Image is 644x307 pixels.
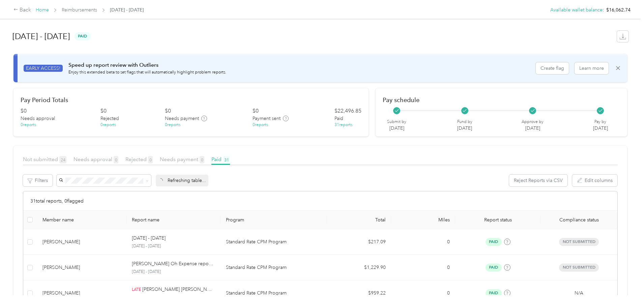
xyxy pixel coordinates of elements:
[457,125,472,132] p: [DATE]
[606,269,644,307] iframe: Everlance-gr Chat Button Frame
[486,264,502,271] span: paid
[23,191,617,211] div: 31 total reports, 0 flagged
[23,156,66,162] span: Not submitted
[125,156,153,162] span: Rejected
[160,156,204,162] span: Needs payment
[334,115,343,122] span: Paid
[132,260,215,268] p: [PERSON_NAME] Oh Expense report WE-04-13-2025
[211,156,230,162] span: Paid
[253,107,259,115] div: $ 0
[387,125,406,132] p: [DATE]
[21,115,55,122] span: Needs approval
[42,264,121,271] div: [PERSON_NAME]
[221,211,327,229] th: Program
[21,96,361,103] h2: Pay Period Totals
[221,229,327,255] td: Standard Rate CPM Program
[24,65,63,72] span: EARLY ACCESS!
[21,122,36,128] div: 0 reports
[221,280,327,306] td: Standard Rate CPM Program
[68,61,226,69] p: Speed up report review with Outliers
[42,217,121,223] div: Member name
[383,96,620,103] h2: Pay schedule
[327,280,391,306] td: $959.22
[522,119,544,125] p: Approve by
[200,156,204,163] span: 0
[142,286,215,293] p: [PERSON_NAME] [PERSON_NAME] Expense Report [DATE]
[36,7,49,13] a: Home
[327,229,391,255] td: $217.09
[486,238,502,246] span: paid
[156,175,208,186] div: Refreshing table...
[226,289,322,297] p: Standard Rate CPM Program
[223,156,230,163] span: 31
[165,115,199,122] span: Needs payment
[334,107,361,115] div: $ 22,496.85
[59,156,66,163] span: 24
[559,238,599,246] span: Not submitted
[391,280,455,306] td: 0
[457,119,472,125] p: Fund by
[253,122,268,128] div: 0 reports
[21,107,27,115] div: $ 0
[110,6,144,13] span: [DATE] - [DATE]
[68,69,226,75] p: Enjoy this extended beta to set flags that will automatically highlight problem reports.
[75,32,91,40] span: paid
[12,28,70,44] h1: [DATE] - [DATE]
[221,255,327,280] td: Standard Rate CPM Program
[37,211,127,229] th: Member name
[132,287,141,293] p: LATE
[226,264,322,271] p: Standard Rate CPM Program
[332,217,386,223] div: Total
[391,255,455,280] td: 0
[132,235,166,242] p: [DATE] - [DATE]
[540,280,617,306] td: N/A
[165,107,171,115] div: $ 0
[575,62,609,74] button: Learn more
[23,175,53,186] button: Filters
[126,211,220,229] th: Report name
[593,125,608,132] p: [DATE]
[334,122,352,128] div: 31 reports
[42,289,121,297] div: [PERSON_NAME]
[253,115,281,122] span: Payment sent
[226,238,322,246] p: Standard Rate CPM Program
[603,6,604,13] span: :
[509,175,567,186] button: Reject Reports via CSV
[486,289,502,297] span: paid
[114,156,118,163] span: 0
[387,119,406,125] p: Submit by
[62,7,97,13] a: Reimbursements
[606,6,631,13] span: $16,062.74
[132,269,215,275] p: [DATE] - [DATE]
[132,295,215,301] p: [DATE] - [DATE]
[397,217,450,223] div: Miles
[100,122,116,128] div: 0 reports
[13,6,31,14] div: Back
[550,6,603,13] button: Available wallet balance
[536,62,569,74] button: Create flag
[100,107,107,115] div: $ 0
[546,217,612,223] span: Compliance status
[391,229,455,255] td: 0
[165,122,180,128] div: 0 reports
[522,125,544,132] p: [DATE]
[327,255,391,280] td: $1,229.90
[572,175,617,186] button: Edit columns
[148,156,153,163] span: 0
[100,115,119,122] span: Rejected
[559,264,599,271] span: Not submitted
[132,243,215,249] p: [DATE] - [DATE]
[42,238,121,246] div: [PERSON_NAME]
[593,119,608,125] p: Pay by
[74,156,118,162] span: Needs approval
[461,217,535,223] span: Report status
